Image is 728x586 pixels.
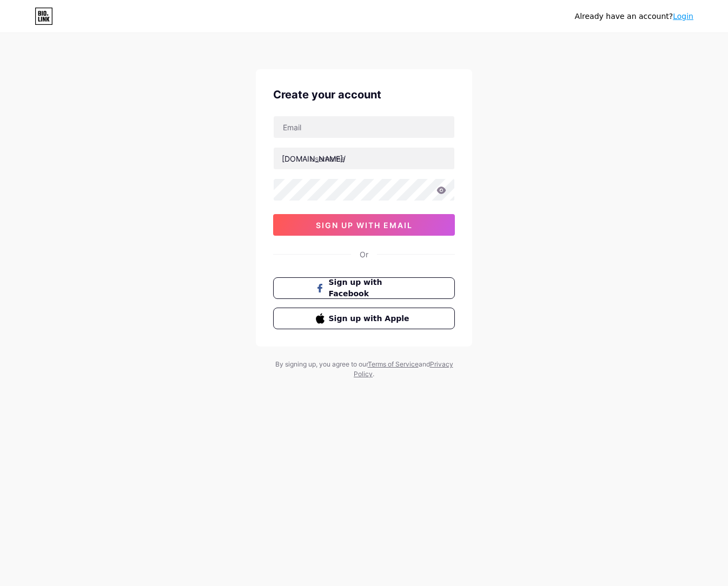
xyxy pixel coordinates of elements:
[273,277,455,299] button: Sign up with Facebook
[274,148,454,169] input: username
[273,308,455,329] button: Sign up with Apple
[274,116,454,138] input: Email
[272,359,456,379] div: By signing up, you agree to our and .
[273,214,455,236] button: sign up with email
[273,86,455,103] div: Create your account
[316,221,413,230] span: sign up with email
[282,153,346,164] div: [DOMAIN_NAME]/
[673,12,693,21] a: Login
[360,249,368,260] div: Or
[575,11,693,22] div: Already have an account?
[329,313,413,324] span: Sign up with Apple
[368,360,419,368] a: Terms of Service
[329,277,413,299] span: Sign up with Facebook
